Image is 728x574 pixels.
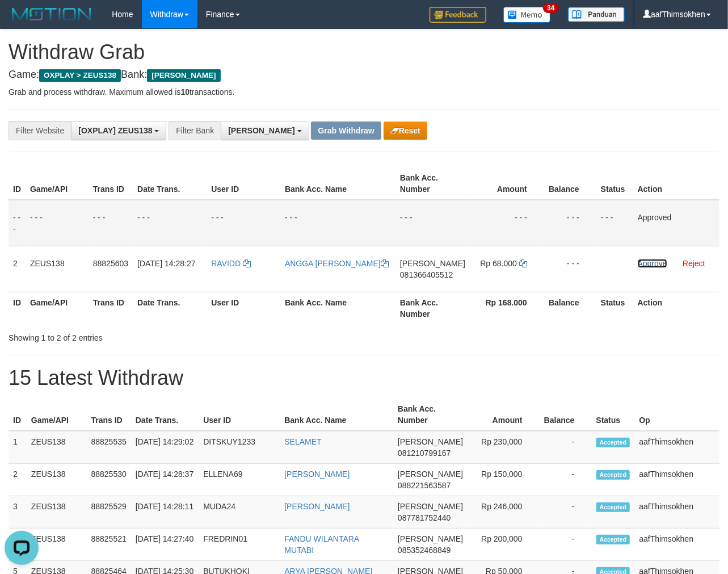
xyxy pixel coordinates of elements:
[9,399,27,431] th: ID
[470,292,544,324] th: Rp 168.000
[503,7,551,23] img: Button%20Memo.svg
[638,259,667,268] a: Approve
[133,200,207,246] td: - - -
[39,69,121,82] span: OXPLAY > ZEUS138
[9,464,27,496] td: 2
[398,481,451,490] span: Copy 088221563587 to clipboard
[211,259,241,268] span: RAVIDD
[133,292,207,324] th: Date Trans.
[280,399,393,431] th: Bank Acc. Name
[596,292,633,324] th: Status
[9,86,719,98] p: Grab and process withdraw. Maximum allowed is transactions.
[180,87,190,97] strong: 10
[384,121,427,140] button: Reset
[280,292,395,324] th: Bank Acc. Name
[596,200,633,246] td: - - -
[635,496,719,529] td: aafThimsokhen
[480,259,517,268] span: Rp 68.000
[311,121,381,140] button: Grab Withdraw
[635,399,719,431] th: Op
[400,270,453,279] span: Copy 081366405512 to clipboard
[683,259,705,268] a: Reject
[470,167,544,200] th: Amount
[27,431,87,464] td: ZEUS138
[9,246,26,292] td: 2
[635,529,719,561] td: aafThimsokhen
[468,431,539,464] td: Rp 230,000
[9,167,26,200] th: ID
[89,167,133,200] th: Trans ID
[540,399,592,431] th: Balance
[393,399,468,431] th: Bank Acc. Number
[27,464,87,496] td: ZEUS138
[87,431,131,464] td: 88825535
[284,470,350,479] a: [PERSON_NAME]
[596,535,630,544] span: Accepted
[285,259,389,268] a: ANGGA [PERSON_NAME]
[398,437,463,446] span: [PERSON_NAME]
[169,121,221,140] div: Filter Bank
[26,167,89,200] th: Game/API
[133,167,207,200] th: Date Trans.
[131,431,199,464] td: [DATE] 14:29:02
[199,399,280,431] th: User ID
[395,167,470,200] th: Bank Acc. Number
[87,529,131,561] td: 88825521
[470,200,544,246] td: - - -
[27,529,87,561] td: ZEUS138
[280,200,395,246] td: - - -
[9,41,719,64] h1: Withdraw Grab
[398,546,451,555] span: Copy 085352468849 to clipboard
[633,167,719,200] th: Action
[9,431,27,464] td: 1
[398,534,463,543] span: [PERSON_NAME]
[207,292,280,324] th: User ID
[27,399,87,431] th: Game/API
[131,399,199,431] th: Date Trans.
[207,200,280,246] td: - - -
[9,200,26,246] td: - - -
[544,246,596,292] td: - - -
[9,367,719,389] h1: 15 Latest Withdraw
[398,449,451,458] span: Copy 081210799167 to clipboard
[540,431,592,464] td: -
[398,513,451,522] span: Copy 087781752440 to clipboard
[540,529,592,561] td: -
[284,502,350,511] a: [PERSON_NAME]
[9,121,71,140] div: Filter Website
[87,399,131,431] th: Trans ID
[9,292,26,324] th: ID
[635,431,719,464] td: aafThimsokhen
[633,292,719,324] th: Action
[71,121,166,140] button: [OXPLAY] ZEUS138
[89,200,133,246] td: - - -
[544,167,596,200] th: Balance
[207,167,280,200] th: User ID
[211,259,251,268] a: RAVIDD
[9,69,719,81] h4: Game: Bank:
[26,246,89,292] td: ZEUS138
[395,292,470,324] th: Bank Acc. Number
[596,502,630,512] span: Accepted
[78,126,152,135] span: [OXPLAY] ZEUS138
[468,496,539,529] td: Rp 246,000
[596,438,630,447] span: Accepted
[89,292,133,324] th: Trans ID
[540,496,592,529] td: -
[9,496,27,529] td: 3
[9,328,295,343] div: Showing 1 to 2 of 2 entries
[544,200,596,246] td: - - -
[131,496,199,529] td: [DATE] 14:28:11
[5,5,39,39] button: Open LiveChat chat widget
[199,431,280,464] td: DITSKUY1233
[430,7,486,23] img: Feedback.jpg
[131,529,199,561] td: [DATE] 14:27:40
[568,7,625,22] img: panduan.png
[596,167,633,200] th: Status
[284,534,359,555] a: FANDU WILANTARA MUTABI
[592,399,635,431] th: Status
[26,292,89,324] th: Game/API
[147,69,220,82] span: [PERSON_NAME]
[468,529,539,561] td: Rp 200,000
[395,200,470,246] td: - - -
